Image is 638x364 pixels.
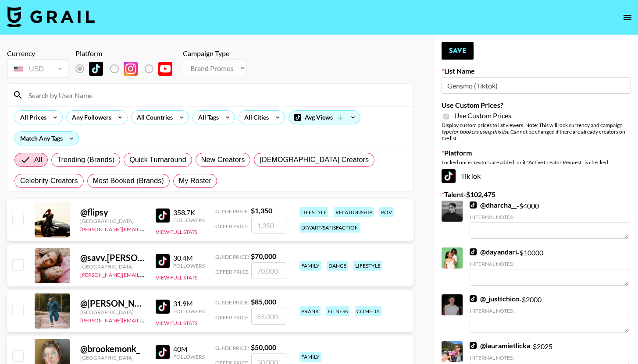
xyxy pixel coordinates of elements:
div: Followers [173,353,205,360]
div: 31.9M [173,299,205,308]
strong: $ 85,000 [251,297,276,306]
div: Avg Views [289,111,360,124]
div: Any Followers [67,111,113,124]
input: 70,000 [251,262,286,279]
span: [DEMOGRAPHIC_DATA] Creators [260,155,369,165]
div: - $ 2000 [470,294,629,332]
div: List locked to TikTok. [75,60,179,78]
img: TikTok [470,248,477,255]
div: Campaign Type [183,49,246,58]
div: [GEOGRAPHIC_DATA] [80,354,145,361]
span: Guide Price: [215,208,249,215]
img: TikTok [156,209,170,223]
div: lifestyle [299,207,328,217]
div: relationship [334,207,374,217]
div: pov [379,207,394,217]
span: Guide Price: [215,299,249,306]
input: 85,000 [251,308,286,325]
img: Grail Talent [7,6,95,27]
div: family [299,352,321,362]
div: [GEOGRAPHIC_DATA] [80,218,145,224]
span: Guide Price: [215,345,249,351]
span: Guide Price: [215,254,249,260]
a: [PERSON_NAME][EMAIL_ADDRESS][DOMAIN_NAME] [80,270,210,278]
em: for bookers using this list [452,128,508,135]
button: open drawer [619,9,636,26]
div: 40M [173,345,205,353]
label: Talent - $ 102,475 [442,190,631,199]
img: YouTube [158,62,172,76]
a: [PERSON_NAME][EMAIL_ADDRESS][DOMAIN_NAME] [80,315,210,324]
div: Internal Notes: [470,214,629,220]
label: Use Custom Prices? [442,101,631,110]
span: All [34,155,42,165]
span: Offer Price: [215,314,249,321]
span: Celebrity Creators [20,176,78,186]
span: Use Custom Prices [454,111,511,120]
strong: $ 1,350 [251,206,272,215]
div: fitness [326,306,349,316]
div: @ savv.[PERSON_NAME] [80,252,145,263]
img: TikTok [470,342,477,349]
img: TikTok [470,295,477,302]
button: Save [442,42,474,60]
span: Quick Turnaround [129,155,186,165]
div: Followers [173,262,205,269]
img: TikTok [156,254,170,268]
img: TikTok [156,345,170,359]
label: List Name [442,67,631,75]
div: Internal Notes: [470,307,629,314]
div: [GEOGRAPHIC_DATA] [80,263,145,270]
strong: $ 70,000 [251,252,276,260]
a: @_justtchico [470,294,519,303]
button: View Full Stats [156,229,197,235]
span: My Roster [179,176,211,186]
div: [GEOGRAPHIC_DATA] [80,309,145,315]
div: Locked once creators are added, or if "Active Creator Request" is checked. [442,159,631,166]
img: Instagram [124,62,138,76]
div: dance [327,261,348,271]
div: 358.7K [173,208,205,217]
div: Internal Notes: [470,261,629,267]
div: @ brookemonk_ [80,343,145,354]
span: Most Booked (Brands) [93,176,164,186]
div: @ flipsy [80,207,145,218]
span: Offer Price: [215,269,249,275]
img: TikTok [156,300,170,314]
input: 1,350 [251,217,286,233]
div: TikTok [442,169,631,183]
span: Trending (Brands) [57,155,114,165]
div: All Countries [132,111,175,124]
div: Currency is locked to USD [7,58,68,80]
button: View Full Stats [156,274,197,281]
label: Platform [442,148,631,157]
div: All Tags [193,111,221,124]
div: 30.4M [173,254,205,262]
button: View Full Stats [156,320,197,326]
div: @ [PERSON_NAME].[PERSON_NAME] [80,298,145,309]
img: TikTok [89,62,103,76]
input: Search by User Name [23,88,408,102]
div: - $ 4000 [470,201,629,239]
div: Followers [173,217,205,223]
div: comedy [355,306,381,316]
a: @dayandari [470,247,517,256]
a: @lauramietlicka [470,341,530,350]
span: Offer Price: [215,223,249,230]
div: prank [299,306,321,316]
div: USD [9,61,67,77]
div: All Cities [239,111,271,124]
strong: $ 50,000 [251,343,276,351]
img: TikTok [442,169,456,183]
span: New Creators [201,155,245,165]
div: Platform [75,49,179,58]
div: Followers [173,308,205,315]
div: lifestyle [353,261,382,271]
a: [PERSON_NAME][EMAIL_ADDRESS][DOMAIN_NAME] [80,224,210,233]
div: Match Any Tags [15,132,78,145]
a: @dharcha__ [470,201,517,209]
div: Currency [7,49,68,58]
div: - $ 10000 [470,247,629,286]
img: TikTok [470,201,477,209]
div: diy/art/satisfaction [299,223,360,233]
